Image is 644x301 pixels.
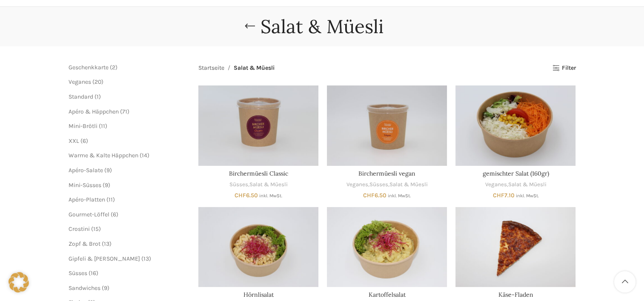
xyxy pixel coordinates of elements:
[346,181,368,189] a: Veganes
[243,291,274,298] a: Hörnlisalat
[69,211,109,218] a: Gourmet-Löffel
[614,271,635,292] a: Scroll to top button
[69,196,105,203] a: Apéro-Platten
[69,137,79,145] a: XXL
[94,78,101,85] span: 20
[69,64,109,71] a: Geschenkkarte
[93,225,99,233] span: 15
[122,108,127,115] span: 71
[69,284,100,292] a: Sandwiches
[239,18,260,35] a: Go back
[109,196,113,203] span: 11
[498,291,533,298] a: Käse-Fladen
[482,170,549,177] a: gemischter Salat (160gr)
[198,207,318,287] a: Hörnlisalat
[69,93,93,100] a: Standard
[369,181,388,189] a: Süsses
[492,192,514,199] bdi: 7.10
[69,108,119,115] a: Apéro & Häppchen
[260,15,384,38] h1: Salat & Müesli
[198,63,224,73] a: Startseite
[83,137,86,145] span: 6
[69,225,90,233] a: Crostini
[249,181,288,189] a: Salat & Müesli
[142,152,147,159] span: 14
[69,182,101,189] a: Mini-Süsses
[369,291,406,298] a: Kartoffelsalat
[101,122,105,130] span: 11
[388,193,411,199] small: inkl. MwSt.
[104,240,109,247] span: 13
[389,181,428,189] a: Salat & Müesli
[198,63,275,73] nav: Breadcrumb
[363,192,375,199] span: CHF
[358,170,415,177] a: Birchermüesli vegan
[69,240,100,247] a: Zopf & Brot
[455,207,575,287] a: Käse-Fladen
[105,182,108,189] span: 9
[198,181,318,189] div: ,
[69,270,87,277] a: Süsses
[327,207,447,287] a: Kartoffelsalat
[229,181,248,189] a: Süsses
[485,181,507,189] a: Veganes
[455,181,575,189] div: ,
[97,93,99,100] span: 1
[198,85,318,165] a: Birchermüesli Classic
[552,65,575,72] a: Filter
[143,255,149,262] span: 13
[106,167,110,174] span: 9
[455,85,575,165] a: gemischter Salat (160gr)
[508,181,546,189] a: Salat & Müesli
[69,152,138,159] a: Warme & Kalte Häppchen
[69,167,103,174] a: Apéro-Salate
[229,170,288,177] a: Birchermüesli Classic
[235,192,258,199] bdi: 6.50
[69,78,91,85] a: Veganes
[259,193,282,199] small: inkl. MwSt.
[327,85,447,165] a: Birchermüesli vegan
[492,192,504,199] span: CHF
[235,192,246,199] span: CHF
[69,122,97,130] a: Mini-Brötli
[113,211,116,218] span: 6
[327,181,447,189] div: , ,
[112,64,115,71] span: 2
[363,192,386,199] bdi: 6.50
[515,193,538,199] small: inkl. MwSt.
[69,255,140,262] a: Gipfeli & [PERSON_NAME]
[91,270,96,277] span: 16
[104,284,107,292] span: 9
[234,63,275,73] span: Salat & Müesli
